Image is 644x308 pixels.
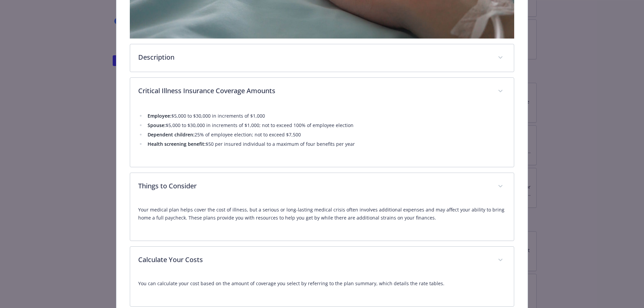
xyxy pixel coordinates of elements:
[146,112,506,120] li: $5,000 to $30,000 in increments of $1,000
[148,131,195,138] strong: Dependent children:
[130,247,514,274] div: Calculate Your Costs
[138,181,490,191] p: Things to Consider
[138,206,506,222] p: Your medical plan helps cover the cost of illness, but a serious or long-lasting medical crisis o...
[146,140,506,148] li: $50 per insured individual to a maximum of four benefits per year
[130,200,514,241] div: Things to Consider
[138,255,490,265] p: Calculate Your Costs
[146,121,506,129] li: $5,000 to $30,000 in increments of $1,000; not to exceed 100% of employee election
[138,86,490,96] p: Critical Illness Insurance Coverage Amounts
[138,280,506,288] p: You can calculate your cost based on the amount of coverage you select by referring to the plan s...
[148,113,171,119] strong: Employee:
[130,44,514,72] div: Description
[148,122,166,128] strong: Spouse:
[138,52,490,62] p: Description
[130,78,514,105] div: Critical Illness Insurance Coverage Amounts
[130,173,514,200] div: Things to Consider
[130,105,514,167] div: Critical Illness Insurance Coverage Amounts
[148,141,206,147] strong: Health screening benefit:
[130,274,514,306] div: Calculate Your Costs
[146,131,506,139] li: 25% of employee election; not to exceed $7,500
